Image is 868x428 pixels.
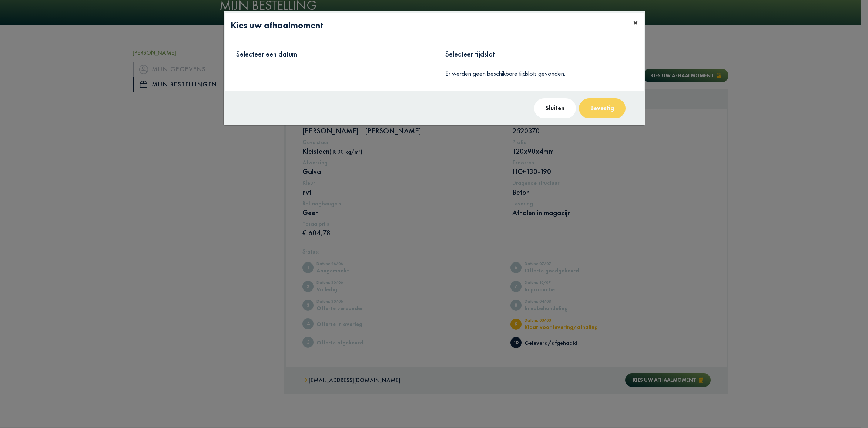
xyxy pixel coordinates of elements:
[231,18,324,32] h4: Kies uw afhaalmoment
[579,98,626,118] button: Bevestig
[236,50,423,58] h3: Selecteer een datum
[534,98,576,118] button: Sluiten
[445,50,632,58] h3: Selecteer tijdslot
[445,69,565,78] span: Er werden geen beschikbare tijdslots gevonden.
[633,17,638,28] span: ×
